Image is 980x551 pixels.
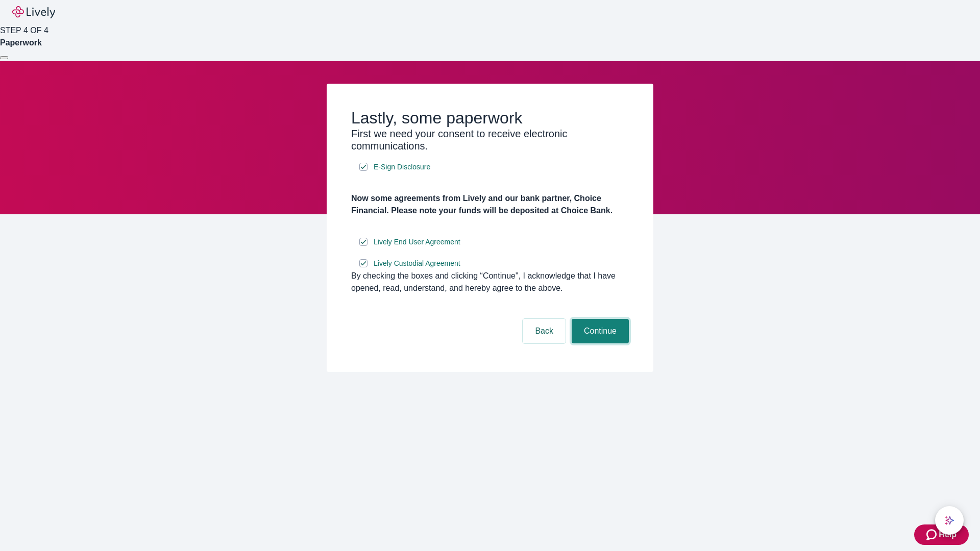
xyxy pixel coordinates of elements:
[372,257,462,270] a: e-sign disclosure document
[374,162,430,172] span: E-Sign Disclosure
[523,319,566,343] button: Back
[374,258,460,269] span: Lively Custodial Agreement
[351,128,629,152] h3: First we need your consent to receive electronic communications.
[374,237,460,247] span: Lively End User Agreement
[926,529,939,541] svg: Zendesk support icon
[914,524,969,545] button: Zendesk support iconHelp
[351,108,629,128] h2: Lastly, some paperwork
[351,270,629,294] div: By checking the boxes and clicking “Continue", I acknowledge that I have opened, read, understand...
[935,506,964,535] button: chat
[572,319,629,343] button: Continue
[12,6,55,18] img: Lively
[372,161,432,173] a: e-sign disclosure document
[944,515,954,525] svg: Lively AI Assistant
[351,192,629,217] h4: Now some agreements from Lively and our bank partner, Choice Financial. Please note your funds wi...
[939,529,957,541] span: Help
[372,236,462,248] a: e-sign disclosure document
